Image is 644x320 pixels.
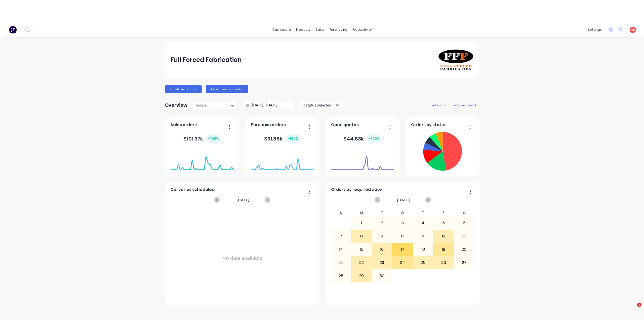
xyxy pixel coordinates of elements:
img: Full Forced Fabrication [438,49,473,71]
div: 11 [413,230,433,242]
div: 28 [331,269,351,282]
div: 29 [351,269,372,282]
a: dashboard [270,26,294,33]
div: 17 [392,243,413,256]
div: 21 [331,256,351,269]
span: [DATE] [236,197,250,203]
button: add card [429,102,448,108]
button: Create purchase order [206,85,248,93]
div: S [454,209,474,217]
div: purchasing [327,26,350,33]
div: sales [313,26,327,33]
div: 7 [331,230,351,242]
div: T [413,209,433,217]
div: 5 [433,217,454,229]
div: T [372,209,392,217]
div: 14 [331,243,351,256]
img: Factory [9,26,17,33]
div: $ 101.37k [183,134,221,143]
div: 19 [433,243,454,256]
button: edit dashboard [451,102,479,108]
div: S [331,209,351,217]
span: [DATE] [397,197,410,203]
div: 27 [454,256,474,269]
div: Overview [165,100,187,110]
button: 4 status selected [300,101,343,109]
div: 24 [392,256,413,269]
div: 1 [351,217,372,229]
div: 8 [351,230,372,242]
span: Sales orders [171,122,197,128]
iframe: Intercom live chat [627,303,639,315]
div: No data available [171,209,314,307]
div: 4 [413,217,433,229]
div: 23 [372,256,392,269]
div: $ 44.83k [343,134,382,143]
div: 15 [351,243,372,256]
div: 3 [392,217,413,229]
div: 4 status selected [303,102,335,108]
button: Create sales order [165,85,202,93]
div: 20 [454,243,474,256]
div: + 100 % [286,134,300,143]
div: M [351,209,372,217]
span: 1 [637,303,641,307]
div: 10 [392,230,413,242]
div: W [392,209,413,217]
div: 30 [372,269,392,282]
div: 22 [351,256,372,269]
span: AR [631,27,635,32]
div: 9 [372,230,392,242]
div: $ 31.88k [264,134,300,143]
div: F [433,209,454,217]
div: 2 [372,217,392,229]
div: 16 [372,243,392,256]
div: products [294,26,313,33]
span: Deliveries scheduled [171,187,215,193]
span: Purchase orders [251,122,286,128]
span: Orders by status [411,122,447,128]
span: Orders by required date [331,187,382,193]
div: productivity [350,26,374,33]
span: Open quotes [331,122,359,128]
div: 12 [433,230,454,242]
div: 18 [413,243,433,256]
div: + 100 % [367,134,382,143]
div: + 100 % [206,134,221,143]
div: 6 [454,217,474,229]
div: 26 [433,256,454,269]
div: 13 [454,230,474,242]
div: settings [585,26,604,33]
div: Full Forced Fabrication [171,55,242,65]
div: 25 [413,256,433,269]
